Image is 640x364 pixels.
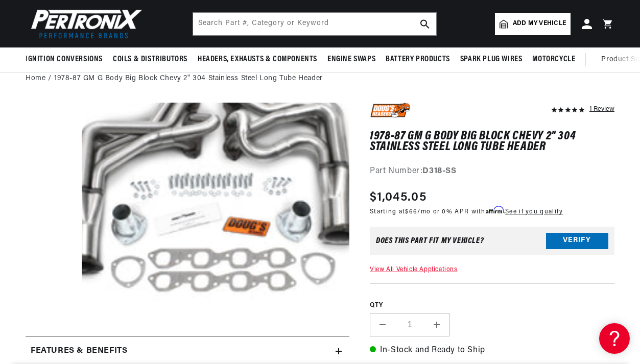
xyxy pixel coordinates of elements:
span: Engine Swaps [327,54,375,65]
a: Home [26,73,45,84]
img: Pertronix [26,6,143,41]
summary: Ignition Conversions [26,47,108,71]
a: 1978-87 GM G Body Big Block Chevy 2" 304 Stainless Steel Long Tube Header [54,73,323,84]
span: Ignition Conversions [26,54,103,65]
div: Part Number: [370,165,614,178]
span: Motorcycle [532,54,575,65]
summary: Motorcycle [527,47,580,71]
p: In-Stock and Ready to Ship [370,344,614,357]
span: $66 [405,209,417,215]
span: Add my vehicle [513,19,566,29]
a: View All Vehicle Applications [370,266,457,273]
media-gallery: Gallery Viewer [26,103,349,316]
div: Does This part fit My vehicle? [376,237,484,245]
h2: Features & Benefits [31,345,127,358]
summary: Coils & Distributors [108,47,193,71]
summary: Headers, Exhausts & Components [193,47,322,71]
summary: Battery Products [381,47,455,71]
span: Spark Plug Wires [460,54,523,65]
span: Affirm [486,206,504,214]
button: Verify [546,233,608,249]
label: QTY [370,301,614,310]
a: Add my vehicle [495,13,571,35]
summary: Engine Swaps [322,47,381,71]
div: 1 Review [589,103,614,115]
strong: D318-SS [422,167,456,175]
span: Headers, Exhausts & Components [198,54,317,65]
a: See if you qualify - Learn more about Affirm Financing (opens in modal) [505,209,563,215]
p: Starting at /mo or 0% APR with . [370,207,563,216]
input: Search Part #, Category or Keyword [193,13,436,35]
span: Battery Products [386,54,450,65]
span: Coils & Distributors [113,54,187,65]
button: search button [414,13,436,35]
nav: breadcrumbs [26,73,614,84]
summary: Spark Plug Wires [455,47,528,71]
h1: 1978-87 GM G Body Big Block Chevy 2" 304 Stainless Steel Long Tube Header [370,131,614,152]
span: $1,045.05 [370,188,426,207]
